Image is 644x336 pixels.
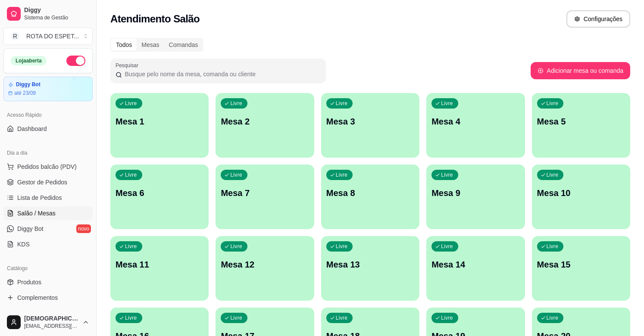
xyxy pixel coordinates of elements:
[221,187,309,199] p: Mesa 7
[3,122,93,136] a: Dashboard
[230,100,242,107] p: Livre
[441,171,453,178] p: Livre
[17,278,41,286] span: Produtos
[3,291,93,305] a: Complementos
[122,70,321,78] input: Pesquisar
[216,236,314,301] button: LivreMesa 12
[216,165,314,229] button: LivreMesa 7
[24,14,89,21] span: Sistema de Gestão
[336,243,348,250] p: Livre
[137,39,164,51] div: Mesas
[17,162,77,171] span: Pedidos balcão (PDV)
[230,243,242,250] p: Livre
[110,93,209,158] button: LivreMesa 1
[3,3,93,24] a: DiggySistema de Gestão
[24,6,89,14] span: Diggy
[125,243,137,250] p: Livre
[426,93,525,158] button: LivreMesa 4
[3,275,93,289] a: Produtos
[17,178,67,187] span: Gestor de Pedidos
[3,146,93,160] div: Dia a dia
[17,293,58,302] span: Complementos
[17,224,44,233] span: Diggy Bot
[3,191,93,205] a: Lista de Pedidos
[321,93,419,158] button: LivreMesa 3
[11,32,19,40] span: R
[537,258,625,271] p: Mesa 15
[14,90,36,96] article: até 23/09
[3,312,93,333] button: [DEMOGRAPHIC_DATA][EMAIL_ADDRESS][DOMAIN_NAME]
[125,100,137,107] p: Livre
[326,258,414,271] p: Mesa 13
[221,115,309,128] p: Mesa 2
[111,39,137,51] div: Todos
[3,108,93,122] div: Acesso Rápido
[3,261,93,275] div: Catálogo
[24,323,79,330] span: [EMAIL_ADDRESS][DOMAIN_NAME]
[3,222,93,236] a: Diggy Botnovo
[426,236,525,301] button: LivreMesa 14
[321,165,419,229] button: LivreMesa 8
[116,62,141,69] label: Pesquisar
[17,124,47,133] span: Dashboard
[326,187,414,199] p: Mesa 8
[164,39,203,51] div: Comandas
[11,56,47,65] div: Loja aberta
[116,258,203,271] p: Mesa 11
[326,115,414,128] p: Mesa 3
[66,56,85,66] button: Alterar Status
[566,10,630,28] button: Configurações
[3,175,93,189] a: Gestor de Pedidos
[537,187,625,199] p: Mesa 10
[16,81,41,88] article: Diggy Bot
[221,258,309,271] p: Mesa 12
[547,171,559,178] p: Livre
[532,236,630,301] button: LivreMesa 15
[230,314,242,321] p: Livre
[26,32,79,40] div: ROTA DO ESPET ...
[17,193,62,202] span: Lista de Pedidos
[547,314,559,321] p: Livre
[441,243,453,250] p: Livre
[110,12,200,26] h2: Atendimento Salão
[547,243,559,250] p: Livre
[116,187,203,199] p: Mesa 6
[431,187,519,199] p: Mesa 9
[3,160,93,174] button: Pedidos balcão (PDV)
[3,206,93,220] a: Salão / Mesas
[3,28,93,45] button: Select a team
[321,236,419,301] button: LivreMesa 13
[426,165,525,229] button: LivreMesa 9
[537,115,625,128] p: Mesa 5
[230,171,242,178] p: Livre
[24,315,79,323] span: [DEMOGRAPHIC_DATA]
[336,171,348,178] p: Livre
[336,314,348,321] p: Livre
[125,314,137,321] p: Livre
[532,165,630,229] button: LivreMesa 10
[3,237,93,251] a: KDS
[547,100,559,107] p: Livre
[3,77,93,101] a: Diggy Botaté 23/09
[336,100,348,107] p: Livre
[125,171,137,178] p: Livre
[531,62,630,79] button: Adicionar mesa ou comanda
[532,93,630,158] button: LivreMesa 5
[110,165,209,229] button: LivreMesa 6
[431,115,519,128] p: Mesa 4
[441,100,453,107] p: Livre
[17,240,30,249] span: KDS
[17,209,56,218] span: Salão / Mesas
[110,236,209,301] button: LivreMesa 11
[441,314,453,321] p: Livre
[431,258,519,271] p: Mesa 14
[216,93,314,158] button: LivreMesa 2
[116,115,203,128] p: Mesa 1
